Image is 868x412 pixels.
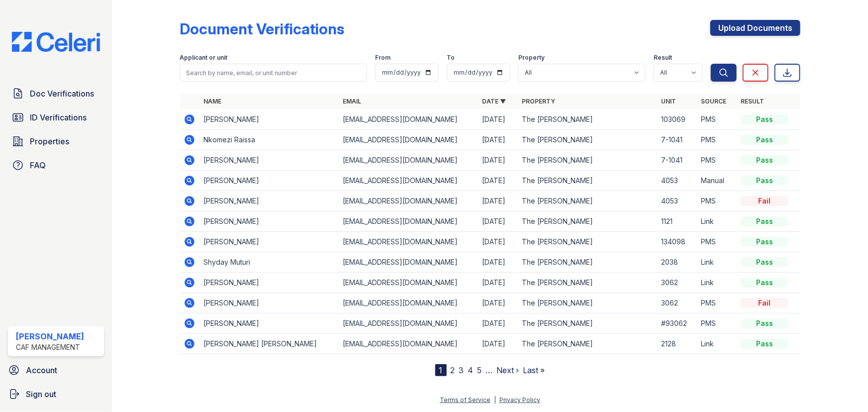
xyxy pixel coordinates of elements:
[478,191,518,211] td: [DATE]
[518,54,545,62] label: Property
[741,114,788,124] div: Pass
[497,365,519,375] a: Next ›
[339,232,478,252] td: [EMAIL_ADDRESS][DOMAIN_NAME]
[494,396,496,404] div: |
[339,293,478,313] td: [EMAIL_ADDRESS][DOMAIN_NAME]
[697,252,737,273] td: Link
[697,211,737,232] td: Link
[339,171,478,191] td: [EMAIL_ADDRESS][DOMAIN_NAME]
[478,273,518,293] td: [DATE]
[657,211,697,232] td: 1121
[180,54,227,62] label: Applicant or unit
[741,196,788,206] div: Fail
[478,232,518,252] td: [DATE]
[180,64,367,82] input: Search by name, email, or unit number
[26,364,57,376] span: Account
[478,130,518,150] td: [DATE]
[478,171,518,191] td: [DATE]
[8,107,104,127] a: ID Verifications
[440,396,490,404] a: Terms of Service
[654,54,672,62] label: Result
[199,171,339,191] td: [PERSON_NAME]
[499,396,540,404] a: Privacy Policy
[339,130,478,150] td: [EMAIL_ADDRESS][DOMAIN_NAME]
[478,365,482,375] a: 5
[657,252,697,273] td: 2038
[4,384,108,404] a: Sign out
[657,191,697,211] td: 4053
[203,98,221,105] a: Name
[339,191,478,211] td: [EMAIL_ADDRESS][DOMAIN_NAME]
[741,257,788,267] div: Pass
[518,109,657,130] td: The [PERSON_NAME]
[199,150,339,171] td: [PERSON_NAME]
[486,364,493,376] span: …
[518,150,657,171] td: The [PERSON_NAME]
[697,130,737,150] td: PMS
[435,364,447,376] div: 1
[741,339,788,349] div: Pass
[523,365,545,375] a: Last »
[199,232,339,252] td: [PERSON_NAME]
[468,365,474,375] a: 4
[657,232,697,252] td: 134098
[26,388,56,400] span: Sign out
[30,88,94,100] span: Doc Verifications
[30,111,87,123] span: ID Verifications
[478,252,518,273] td: [DATE]
[30,159,46,171] span: FAQ
[8,155,104,175] a: FAQ
[375,54,390,62] label: From
[199,293,339,313] td: [PERSON_NAME]
[518,232,657,252] td: The [PERSON_NAME]
[478,293,518,313] td: [DATE]
[199,273,339,293] td: [PERSON_NAME]
[339,211,478,232] td: [EMAIL_ADDRESS][DOMAIN_NAME]
[697,273,737,293] td: Link
[478,334,518,354] td: [DATE]
[657,273,697,293] td: 3062
[661,98,676,105] a: Unit
[16,342,84,352] div: CAF Management
[657,334,697,354] td: 2128
[657,293,697,313] td: 3062
[741,298,788,308] div: Fail
[518,334,657,354] td: The [PERSON_NAME]
[199,130,339,150] td: Nkomezi Raissa
[657,109,697,130] td: 103069
[478,313,518,334] td: [DATE]
[339,150,478,171] td: [EMAIL_ADDRESS][DOMAIN_NAME]
[741,135,788,145] div: Pass
[339,334,478,354] td: [EMAIL_ADDRESS][DOMAIN_NAME]
[518,313,657,334] td: The [PERSON_NAME]
[697,313,737,334] td: PMS
[339,313,478,334] td: [EMAIL_ADDRESS][DOMAIN_NAME]
[657,313,697,334] td: #93062
[697,171,737,191] td: Manual
[339,273,478,293] td: [EMAIL_ADDRESS][DOMAIN_NAME]
[8,131,104,151] a: Properties
[741,237,788,247] div: Pass
[518,211,657,232] td: The [PERSON_NAME]
[657,171,697,191] td: 4053
[459,365,464,375] a: 3
[30,135,69,147] span: Properties
[339,252,478,273] td: [EMAIL_ADDRESS][DOMAIN_NAME]
[741,278,788,288] div: Pass
[199,191,339,211] td: [PERSON_NAME]
[697,191,737,211] td: PMS
[741,318,788,328] div: Pass
[199,334,339,354] td: [PERSON_NAME] [PERSON_NAME]
[4,360,108,380] a: Account
[518,130,657,150] td: The [PERSON_NAME]
[741,216,788,226] div: Pass
[518,191,657,211] td: The [PERSON_NAME]
[478,150,518,171] td: [DATE]
[697,150,737,171] td: PMS
[339,109,478,130] td: [EMAIL_ADDRESS][DOMAIN_NAME]
[518,171,657,191] td: The [PERSON_NAME]
[697,232,737,252] td: PMS
[741,155,788,165] div: Pass
[710,20,800,36] a: Upload Documents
